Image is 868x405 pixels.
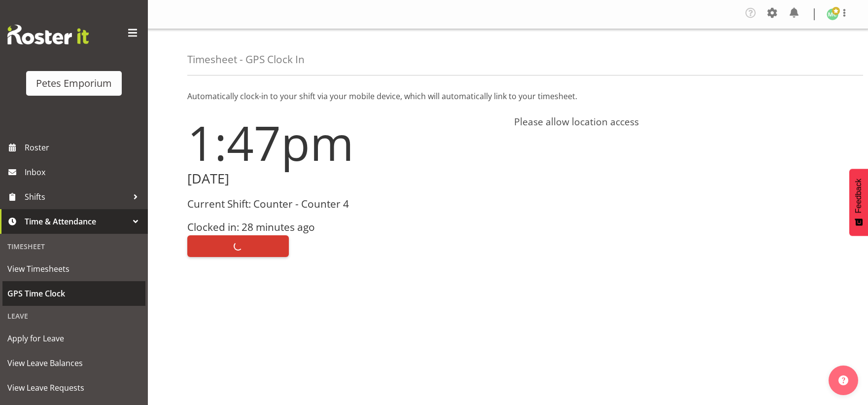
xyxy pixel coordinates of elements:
[2,351,145,375] a: View Leave Balances
[2,375,145,400] a: View Leave Requests
[2,326,145,351] a: Apply for Leave
[7,331,140,346] span: Apply for Leave
[2,236,145,257] div: Timesheet
[7,25,89,44] img: Rosterit website logo
[25,214,128,229] span: Time & Attendance
[514,116,829,128] h4: Please allow location access
[2,257,145,281] a: View Timesheets
[187,54,305,65] h4: Timesheet - GPS Clock In
[2,306,145,326] div: Leave
[25,165,143,180] span: Inbox
[7,286,140,301] span: GPS Time Clock
[187,198,502,210] h3: Current Shift: Counter - Counter 4
[187,171,502,186] h2: [DATE]
[7,356,140,370] span: View Leave Balances
[25,189,128,204] span: Shifts
[854,179,863,213] span: Feedback
[25,140,143,155] span: Roster
[187,221,502,233] h3: Clocked in: 28 minutes ago
[849,169,868,236] button: Feedback - Show survey
[2,281,145,306] a: GPS Time Clock
[187,90,829,102] p: Automatically clock-in to your shift via your mobile device, which will automatically link to you...
[7,380,140,395] span: View Leave Requests
[838,375,848,385] img: help-xxl-2.png
[7,261,140,276] span: View Timesheets
[827,8,838,20] img: melissa-cowen2635.jpg
[187,116,502,169] h1: 1:47pm
[36,76,112,91] div: Petes Emporium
